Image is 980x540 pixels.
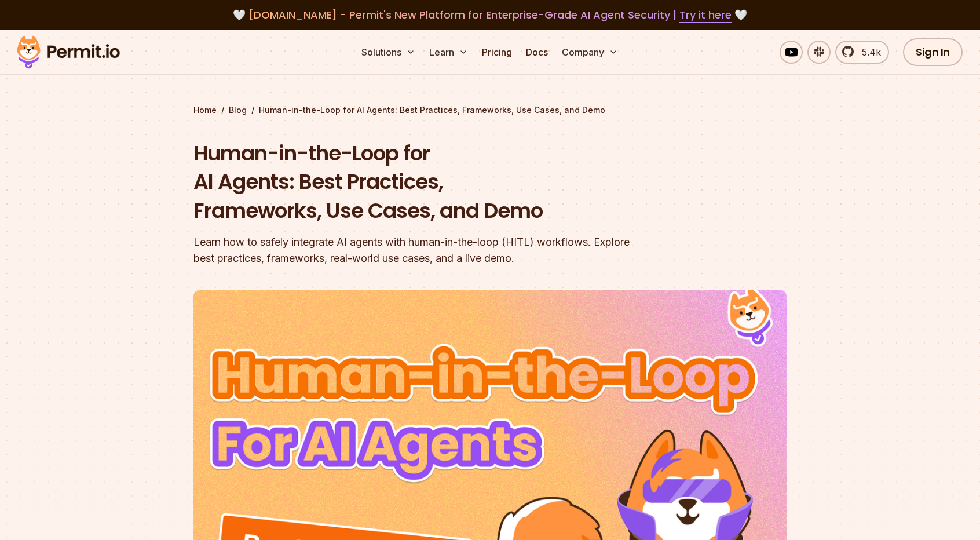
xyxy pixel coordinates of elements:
[679,8,732,23] a: Try it here
[193,139,638,225] h1: Human-in-the-Loop for AI Agents: Best Practices, Frameworks, Use Cases, and Demo
[903,38,963,66] a: Sign In
[425,41,473,64] button: Learn
[248,8,732,22] span: [DOMAIN_NAME] - Permit's New Platform for Enterprise-Grade AI Agent Security |
[12,32,125,72] img: Permit logo
[557,41,623,64] button: Company
[193,104,217,116] a: Home
[193,104,787,116] div: / /
[835,41,889,64] a: 5.4k
[855,45,881,59] span: 5.4k
[357,41,420,64] button: Solutions
[28,7,952,23] div: 🤍 🤍
[477,41,517,64] a: Pricing
[193,234,638,267] div: Learn how to safely integrate AI agents with human-in-the-loop (HITL) workflows. Explore best pra...
[229,104,247,116] a: Blog
[521,41,553,64] a: Docs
